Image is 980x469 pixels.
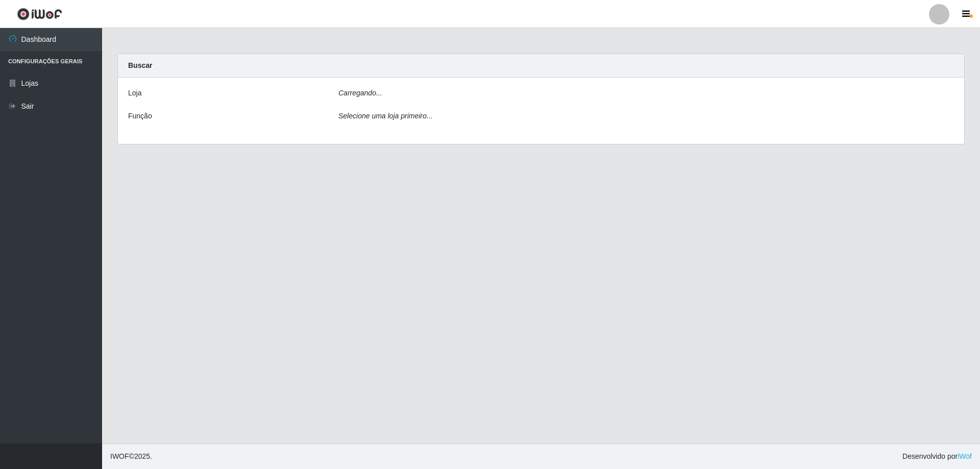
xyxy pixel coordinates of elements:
strong: Buscar [128,61,152,69]
img: CoreUI Logo [17,8,62,20]
label: Loja [128,88,141,98]
span: © 2025 . [110,451,152,462]
span: Desenvolvido por [902,451,972,462]
i: Selecione uma loja primeiro... [338,112,432,120]
i: Carregando... [338,89,382,97]
label: Função [128,111,152,121]
span: IWOF [110,452,129,460]
a: iWof [958,452,972,460]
